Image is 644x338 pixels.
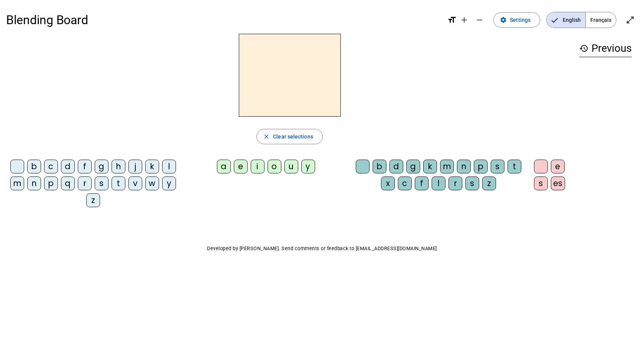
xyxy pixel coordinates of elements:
[112,160,125,173] div: h
[373,160,386,173] div: b
[460,15,469,25] mat-icon: add
[432,176,445,190] div: l
[449,176,462,190] div: r
[61,160,75,173] div: d
[251,160,264,173] div: i
[626,15,635,25] mat-icon: open_in_full
[465,176,479,190] div: s
[273,132,313,141] span: Clear selections
[472,12,487,28] button: Decrease font size
[482,176,496,190] div: z
[217,160,231,173] div: a
[440,160,454,173] div: m
[27,160,41,173] div: b
[551,160,565,173] div: e
[301,160,315,173] div: y
[78,176,92,190] div: r
[547,12,585,28] span: English
[623,12,638,28] button: Enter full screen
[457,12,472,28] button: Increase font size
[162,160,176,173] div: l
[510,15,531,25] span: Settings
[95,160,108,173] div: g
[474,160,488,173] div: p
[44,160,58,173] div: c
[508,160,521,173] div: t
[546,12,616,28] mat-button-toggle-group: Language selection
[95,176,108,190] div: s
[579,40,632,57] h3: Previous
[128,176,142,190] div: v
[551,176,565,190] div: es
[493,12,540,28] button: Settings
[61,176,75,190] div: q
[263,133,270,140] mat-icon: close
[256,129,323,144] button: Clear selections
[381,176,395,190] div: x
[145,160,159,173] div: k
[86,193,100,207] div: z
[284,160,298,173] div: u
[112,176,125,190] div: t
[128,160,142,173] div: j
[406,160,420,173] div: g
[423,160,437,173] div: k
[6,244,638,253] p: Developed by [PERSON_NAME]. Send comments or feedback to [EMAIL_ADDRESS][DOMAIN_NAME]
[457,160,471,173] div: n
[6,8,441,32] h1: Blending Board
[10,176,24,190] div: m
[268,160,281,173] div: o
[389,160,403,173] div: d
[27,176,41,190] div: n
[162,176,176,190] div: y
[475,15,484,25] mat-icon: remove
[447,15,457,25] mat-icon: format_size
[579,44,588,53] mat-icon: history
[145,176,159,190] div: w
[78,160,92,173] div: f
[534,176,548,190] div: s
[44,176,58,190] div: p
[500,16,507,23] mat-icon: settings
[234,160,248,173] div: e
[398,176,412,190] div: c
[586,12,616,28] span: Français
[415,176,429,190] div: f
[491,160,504,173] div: s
